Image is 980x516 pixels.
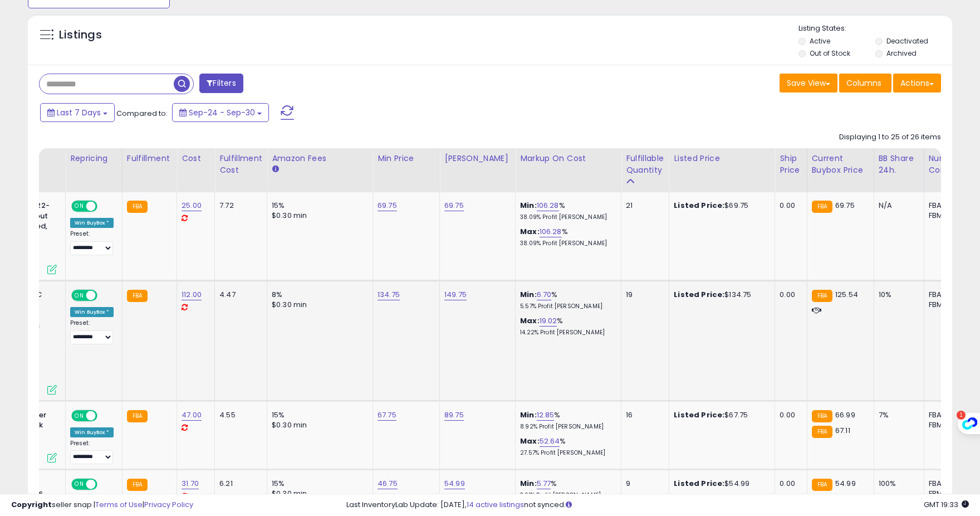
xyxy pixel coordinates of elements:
[127,201,148,213] small: FBA
[835,410,855,420] span: 66.99
[520,479,612,499] div: %
[127,410,148,422] small: FBA
[96,411,114,420] span: OFF
[520,329,612,337] p: 14.22% Profit [PERSON_NAME]
[272,290,364,300] div: 8%
[520,423,612,431] p: 8.92% Profit [PERSON_NAME]
[520,449,612,457] p: 27.57% Profit [PERSON_NAME]
[96,202,114,211] span: OFF
[520,436,612,457] div: %
[929,290,966,300] div: FBA: 16
[929,211,966,221] div: FBM: 0
[540,436,560,447] a: 52.64
[219,410,258,420] div: 4.55
[182,410,202,421] a: 47.00
[924,499,969,510] span: 2025-10-8 19:33 GMT
[674,200,724,211] b: Listed Price:
[812,290,832,302] small: FBA
[144,499,193,510] a: Privacy Policy
[812,201,832,213] small: FBA
[520,290,612,310] div: %
[70,440,114,465] div: Preset:
[846,77,881,89] span: Columns
[812,153,869,176] div: Current Buybox Price
[199,74,243,93] button: Filters
[272,153,368,164] div: Amazon Fees
[798,23,952,34] p: Listing States:
[378,200,397,211] a: 69.75
[182,289,202,300] a: 112.00
[95,499,143,510] a: Terms of Use
[272,211,364,221] div: $0.30 min
[70,319,114,344] div: Preset:
[172,103,269,122] button: Sep-24 - Sep-30
[189,107,255,118] span: Sep-24 - Sep-30
[272,164,278,174] small: Amazon Fees.
[127,290,148,302] small: FBA
[674,290,766,300] div: $134.75
[40,103,115,122] button: Last 7 Days
[520,316,612,337] div: %
[929,479,966,489] div: FBA: 0
[674,479,766,489] div: $54.99
[780,410,798,420] div: 0.00
[879,290,915,300] div: 10%
[378,153,435,164] div: Min Price
[812,426,832,438] small: FBA
[72,202,86,211] span: ON
[540,226,562,237] a: 106.28
[219,290,258,300] div: 4.47
[626,290,660,300] div: 19
[444,289,467,300] a: 149.75
[835,425,850,436] span: 67.11
[520,315,540,326] b: Max:
[444,153,511,164] div: [PERSON_NAME]
[520,213,612,221] p: 38.09% Profit [PERSON_NAME]
[444,200,464,211] a: 69.75
[127,479,148,491] small: FBA
[520,226,540,237] b: Max:
[59,27,102,43] h5: Listings
[810,36,830,46] label: Active
[516,148,621,192] th: The percentage added to the cost of goods (COGS) that forms the calculator for Min & Max prices.
[520,410,612,431] div: %
[116,108,168,119] span: Compared to:
[219,201,258,211] div: 7.72
[520,303,612,310] p: 5.57% Profit [PERSON_NAME]
[626,153,664,176] div: Fulfillable Quantity
[835,478,856,489] span: 54.99
[879,479,915,489] div: 100%
[96,290,114,300] span: OFF
[929,410,966,420] div: FBA: 11
[57,107,101,118] span: Last 7 Days
[674,289,724,300] b: Listed Price:
[674,201,766,211] div: $69.75
[70,427,114,437] div: Win BuyBox *
[346,500,969,510] div: Last InventoryLab Update: [DATE], not synced.
[886,48,917,58] label: Archived
[11,500,193,510] div: seller snap | |
[378,478,398,489] a: 46.75
[520,227,612,247] div: %
[520,200,537,211] b: Min:
[893,74,941,93] button: Actions
[520,436,540,446] b: Max:
[537,478,551,489] a: 5.77
[929,201,966,211] div: FBA: 0
[839,132,941,143] div: Displaying 1 to 25 of 26 items
[72,411,86,420] span: ON
[520,478,537,489] b: Min:
[520,201,612,221] div: %
[886,36,928,46] label: Deactivated
[812,479,832,491] small: FBA
[444,410,464,421] a: 89.75
[780,74,837,93] button: Save View
[626,201,660,211] div: 21
[780,201,798,211] div: 0.00
[674,410,724,420] b: Listed Price:
[70,307,114,317] div: Win BuyBox *
[626,410,660,420] div: 16
[70,230,114,255] div: Preset:
[219,479,258,489] div: 6.21
[520,240,612,247] p: 38.09% Profit [PERSON_NAME]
